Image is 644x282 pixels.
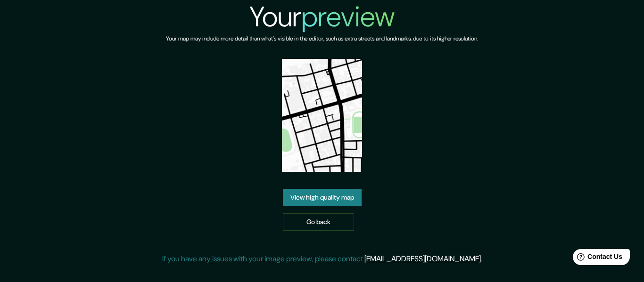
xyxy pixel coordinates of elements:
a: Go back [283,213,354,231]
a: View high quality map [283,189,362,206]
h6: Your map may include more detail than what's visible in the editor, such as extra streets and lan... [166,34,478,44]
a: [EMAIL_ADDRESS][DOMAIN_NAME] [364,254,481,264]
img: created-map-preview [282,59,362,172]
p: If you have any issues with your image preview, please contact . [162,253,482,265]
iframe: Help widget launcher [560,245,634,272]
